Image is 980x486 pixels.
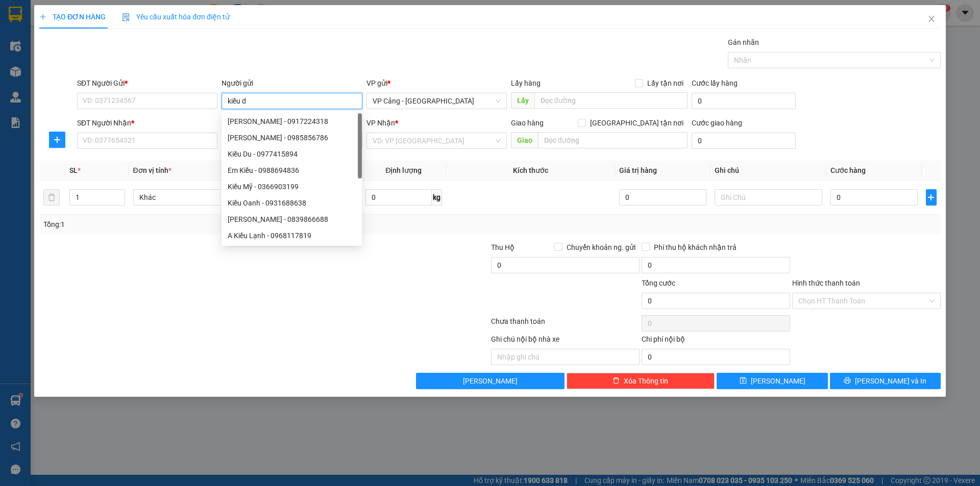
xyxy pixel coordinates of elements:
span: Thu Hộ [491,243,514,251]
span: Định lượng [385,166,422,174]
div: Kiều Mỹ - 0366903199 [222,178,362,195]
span: VP Nhận [366,119,395,127]
button: printer[PERSON_NAME] và In [830,373,941,389]
div: Kiều Mỹ - 0366903199 [228,181,356,192]
span: Lấy [511,92,534,109]
span: printer [844,377,851,385]
span: plus [926,193,936,201]
span: plus [50,136,65,144]
span: Giao hàng [511,119,544,127]
span: [PERSON_NAME] và In [855,375,926,387]
label: Gán nhãn [728,38,759,46]
span: SL [69,166,78,174]
span: VP Lào Cai [151,66,198,77]
span: Giao [511,132,538,148]
span: VP Cảng - Hà Nội [373,93,501,109]
div: Em Kiều - 0988694836 [222,162,362,178]
input: Ghi Chú [715,189,823,206]
div: Người gửi [222,78,362,89]
span: BD1209250233 [153,19,213,30]
button: Close [917,5,946,34]
button: deleteXóa Thông tin [567,373,715,389]
button: plus [926,189,937,206]
label: Cước lấy hàng [692,79,738,87]
div: [PERSON_NAME] - 0839866688 [228,214,356,225]
span: Đơn vị tính [133,166,171,174]
span: save [740,377,747,385]
strong: 02143888555, 0243777888 [85,34,146,49]
span: Tổng cước [642,279,675,287]
div: A Kiều Lạnh - 0968117819 [222,227,362,244]
div: Kiều Ngọc - 0985856786 [222,130,362,146]
span: Kích thước [513,166,548,174]
div: SĐT Người Nhận [77,117,217,129]
span: VP Cảng - [GEOGRAPHIC_DATA] [5,66,107,88]
input: Nhập ghi chú [491,349,640,365]
span: VP gửi: [5,66,107,88]
th: Ghi chú [710,161,827,181]
div: Kiều Linh - 0839866688 [222,211,362,227]
span: Yêu cầu xuất hóa đơn điện tử [122,13,230,21]
span: Phí thu hộ khách nhận trả [650,242,741,253]
span: plus [39,13,46,20]
button: [PERSON_NAME] [416,373,565,389]
div: [PERSON_NAME] - 0917224318 [228,116,356,127]
span: Cước hàng [830,166,866,174]
span: [PERSON_NAME] [463,375,518,387]
span: Lấy tận nơi [643,78,688,89]
span: kg [432,189,442,206]
strong: TĐ chuyển phát: [57,34,107,41]
div: A Kiều Lạnh - 0968117819 [228,230,356,241]
span: VP nhận: [114,66,198,77]
div: Em Kiều - 0988694836 [228,165,356,176]
div: Tổng: 1 [43,219,378,230]
div: Chưa thanh toán [490,316,641,334]
span: Giá trị hàng [619,166,657,174]
div: VP gửi [366,78,507,89]
div: Kiều Du - 0977415894 [228,148,356,160]
span: 16:30:02 [DATE] [73,52,131,61]
input: 0 [619,189,706,206]
div: SĐT Người Gửi [77,78,217,89]
span: [PERSON_NAME] [751,375,805,387]
label: Hình thức thanh toán [792,279,860,287]
span: delete [612,377,620,385]
span: close [927,15,936,23]
button: plus [49,132,65,148]
span: Chuyển khoản ng. gửi [562,242,640,253]
div: Kiều Oanh - 0931688638 [228,197,356,209]
strong: VIỆT HIẾU LOGISTIC [52,8,151,19]
button: save[PERSON_NAME] [717,373,827,389]
label: Cước giao hàng [692,119,742,127]
div: Kiều Oanh - 0931688638 [222,195,362,211]
div: Ghi chú nội bộ nhà xe [491,334,640,349]
span: Lấy hàng [511,79,541,87]
div: Trần Thị Kiều - 0917224318 [222,113,362,130]
input: Cước lấy hàng [692,93,796,109]
span: TẠO ĐƠN HÀNG [39,13,106,21]
input: Cước giao hàng [692,133,796,149]
div: Kiều Du - 0977415894 [222,146,362,162]
img: logo [6,15,45,55]
strong: PHIẾU GỬI HÀNG [60,21,143,32]
div: Chi phí nội bộ [642,334,790,349]
input: Dọc đường [534,92,688,109]
span: Khác [139,190,235,205]
span: Xóa Thông tin [624,375,668,387]
img: icon [122,13,130,21]
button: delete [43,189,60,206]
input: Dọc đường [538,132,688,148]
div: [PERSON_NAME] - 0985856786 [228,132,356,143]
span: [GEOGRAPHIC_DATA] tận nơi [586,117,688,129]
